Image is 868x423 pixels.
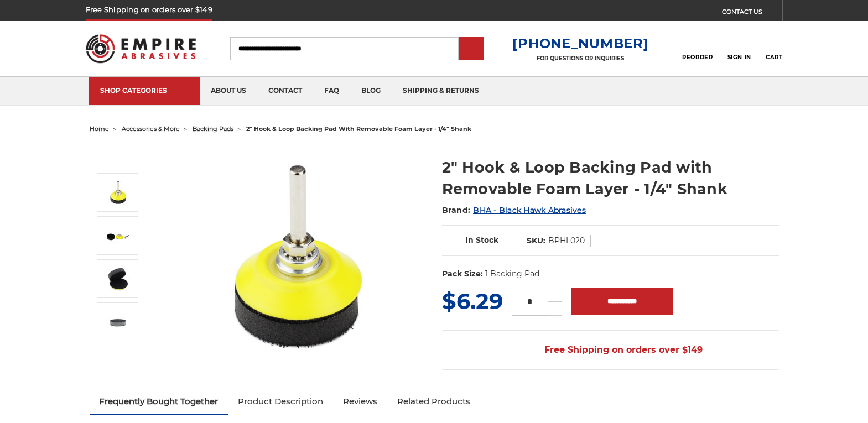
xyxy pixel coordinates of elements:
[104,179,132,206] img: 2-inch yellow sanding pad with black foam layer and versatile 1/4-inch shank/spindle for precisio...
[766,36,782,61] a: Cart
[313,77,350,105] a: faq
[100,86,189,95] div: SHOP CATEGORIES
[682,36,713,60] a: Reorder
[86,27,196,70] img: Empire Abrasives
[722,6,782,21] a: CONTACT US
[442,268,483,280] dt: Pack Size:
[527,235,545,247] dt: SKU:
[392,77,490,105] a: shipping & returns
[184,145,406,366] img: 2-inch yellow sanding pad with black foam layer and versatile 1/4-inch shank/spindle for precisio...
[200,77,257,105] a: about us
[257,77,313,105] a: contact
[460,38,482,60] input: Submit
[473,205,586,215] a: BHA - Black Hawk Abrasives
[766,54,782,61] span: Cart
[104,265,132,293] img: Close-up of a 2-inch hook and loop sanding pad with foam layer peeled back, revealing the durable...
[350,77,392,105] a: blog
[122,125,180,133] a: accessories & more
[727,54,751,61] span: Sign In
[333,389,387,414] a: Reviews
[465,235,498,245] span: In Stock
[512,35,648,51] a: [PHONE_NUMBER]
[512,55,648,62] p: FOR QUESTIONS OR INQUIRIES
[193,125,233,133] a: backing pads
[682,54,713,61] span: Reorder
[518,339,703,361] span: Free Shipping on orders over $149
[104,222,132,249] img: 2-inch sanding pad disassembled into foam layer, hook and loop plate, and 1/4-inch arbor for cust...
[442,205,471,215] span: Brand:
[442,288,503,315] span: $6.29
[442,156,779,200] h1: 2" Hook & Loop Backing Pad with Removable Foam Layer - 1/4" Shank
[548,235,585,247] dd: BPHL020
[387,389,480,414] a: Related Products
[228,389,333,414] a: Product Description
[485,268,539,280] dd: 1 Backing Pad
[104,308,132,336] img: 2-inch diameter foam layer showcasing dual hook and loop fasteners for versatile attachment to ba...
[105,149,132,173] button: Previous
[90,125,109,133] a: home
[90,389,228,414] a: Frequently Bought Together
[246,125,471,133] span: 2" hook & loop backing pad with removable foam layer - 1/4" shank
[105,343,132,367] button: Next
